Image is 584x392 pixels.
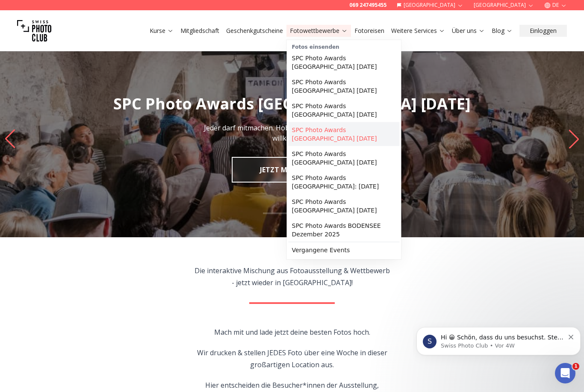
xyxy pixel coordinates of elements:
[452,27,485,35] a: Über uns
[17,14,51,48] img: Swiss photo club
[196,123,388,143] p: Jeder darf mitmachen. Hobby- und Profifotograf*innen willkommen!
[195,265,390,289] p: Die interaktive Mischung aus Fotoausstellung & Wettbewerb - jetzt wieder in [GEOGRAPHIC_DATA]!
[286,25,351,37] button: Fotowettbewerbe
[388,25,448,37] button: Weitere Services
[195,326,390,338] p: Mach mit und lade jetzt deine besten Fotos hoch.
[349,2,386,9] a: 069 247495455
[448,25,488,37] button: Über uns
[289,98,400,122] a: SPC Photo Awards [GEOGRAPHIC_DATA] [DATE]
[289,42,400,50] div: Fotos einsenden
[289,218,400,242] a: SPC Photo Awards BODENSEE Dezember 2025
[289,74,400,98] a: SPC Photo Awards [GEOGRAPHIC_DATA] [DATE]
[177,25,223,37] button: Mitgliedschaft
[492,27,513,35] a: Blog
[572,363,579,370] span: 1
[289,122,400,146] a: SPC Photo Awards [GEOGRAPHIC_DATA] [DATE]
[413,309,584,369] iframe: Intercom notifications Nachricht
[351,25,388,37] button: Fotoreisen
[289,50,400,74] a: SPC Photo Awards [GEOGRAPHIC_DATA] [DATE]
[289,194,400,218] a: SPC Photo Awards [GEOGRAPHIC_DATA] [DATE]
[555,363,575,383] iframe: Intercom live chat
[289,146,400,170] a: SPC Photo Awards [GEOGRAPHIC_DATA] [DATE]
[391,27,445,35] a: Weitere Services
[289,170,400,194] a: SPC Photo Awards [GEOGRAPHIC_DATA]: [DATE]
[146,25,177,37] button: Kurse
[226,27,283,35] a: Geschenkgutscheine
[232,157,352,183] a: JETZT MITMACHEN
[289,242,400,258] a: Vergangene Events
[290,27,348,35] a: Fotowettbewerbe
[488,25,516,37] button: Blog
[519,25,567,37] button: Einloggen
[195,347,390,371] p: Wir drucken & stellen JEDES Foto über eine Woche in dieser großartigen Location aus.
[354,27,384,35] a: Fotoreisen
[180,27,219,35] a: Mitgliedschaft
[223,25,286,37] button: Geschenkgutscheine
[150,27,174,35] a: Kurse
